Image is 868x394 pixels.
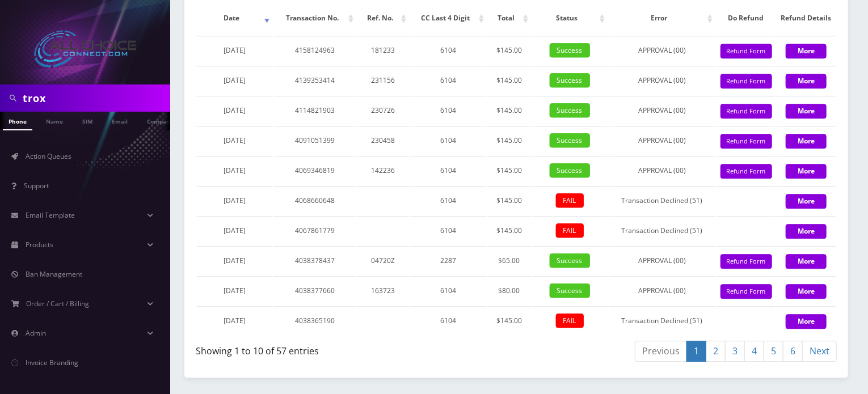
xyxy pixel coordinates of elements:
[357,126,408,155] td: 230458
[725,341,745,362] a: 3
[273,126,356,155] td: 4091051399
[273,306,356,335] td: 4038365190
[609,186,716,215] td: Transaction Declined (51)
[556,193,584,207] span: FAIL
[488,66,531,95] td: $145.00
[550,103,590,117] span: Success
[488,126,531,155] td: $145.00
[786,194,827,209] button: More
[609,276,716,305] td: APPROVAL (00)
[106,112,133,129] a: Email
[786,254,827,269] button: More
[488,2,531,35] th: Total: activate to sort column ascending
[488,186,531,215] td: $145.00
[141,112,179,129] a: Company
[273,36,356,65] td: 4158124963
[550,283,590,298] span: Success
[357,96,408,125] td: 230726
[556,313,584,328] span: FAIL
[556,223,584,238] span: FAIL
[357,66,408,95] td: 231156
[744,341,764,362] a: 4
[609,216,716,245] td: Transaction Declined (51)
[26,151,71,161] span: Action Queues
[26,328,46,338] span: Admin
[720,254,772,269] button: Refund Form
[410,186,487,215] td: 6104
[26,240,53,249] span: Products
[410,2,487,35] th: CC Last 4 Digit: activate to sort column ascending
[786,104,827,118] button: More
[720,284,772,299] button: Refund Form
[273,2,356,35] th: Transaction No.: activate to sort column ascending
[410,36,487,65] td: 6104
[786,284,827,299] button: More
[410,126,487,155] td: 6104
[224,135,246,145] span: [DATE]
[786,134,827,149] button: More
[224,226,246,235] span: [DATE]
[224,256,246,265] span: [DATE]
[764,341,783,362] a: 5
[273,96,356,125] td: 4114821903
[720,74,772,89] button: Refund Form
[273,276,356,305] td: 4038377660
[224,45,246,55] span: [DATE]
[609,156,716,185] td: APPROVAL (00)
[783,341,803,362] a: 6
[410,156,487,185] td: 6104
[273,156,356,185] td: 4069346819
[410,216,487,245] td: 6104
[550,43,590,57] span: Success
[786,314,827,329] button: More
[686,341,706,362] a: 1
[720,44,772,59] button: Refund Form
[609,2,716,35] th: Error: activate to sort column ascending
[224,316,246,325] span: [DATE]
[224,196,246,205] span: [DATE]
[777,2,836,35] th: Refund Details
[635,341,687,362] a: Previous
[26,210,75,220] span: Email Template
[488,156,531,185] td: $145.00
[550,163,590,177] span: Success
[720,134,772,149] button: Refund Form
[786,74,827,88] button: More
[197,2,272,35] th: Date: activate to sort column ascending
[357,246,408,275] td: 04720Z
[488,36,531,65] td: $145.00
[720,104,772,119] button: Refund Form
[357,36,408,65] td: 181233
[24,181,49,190] span: Support
[410,246,487,275] td: 2287
[357,2,408,35] th: Ref. No.: activate to sort column ascending
[550,73,590,87] span: Success
[273,186,356,215] td: 4068660648
[609,66,716,95] td: APPROVAL (00)
[720,164,772,179] button: Refund Form
[550,253,590,268] span: Success
[609,36,716,65] td: APPROVAL (00)
[27,299,90,308] span: Order / Cart / Billing
[488,96,531,125] td: $145.00
[357,276,408,305] td: 163723
[410,66,487,95] td: 6104
[77,112,98,129] a: SIM
[488,306,531,335] td: $145.00
[224,75,246,85] span: [DATE]
[802,341,837,362] a: Next
[26,358,78,367] span: Invoice Branding
[717,2,776,35] th: Do Refund
[532,2,608,35] th: Status: activate to sort column ascending
[550,133,590,147] span: Success
[488,246,531,275] td: $65.00
[26,269,82,279] span: Ban Management
[357,156,408,185] td: 142236
[196,340,508,358] div: Showing 1 to 10 of 57 entries
[23,87,167,109] input: Search in Company
[410,306,487,335] td: 6104
[786,224,827,239] button: More
[273,246,356,275] td: 4038378437
[410,276,487,305] td: 6104
[40,112,69,129] a: Name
